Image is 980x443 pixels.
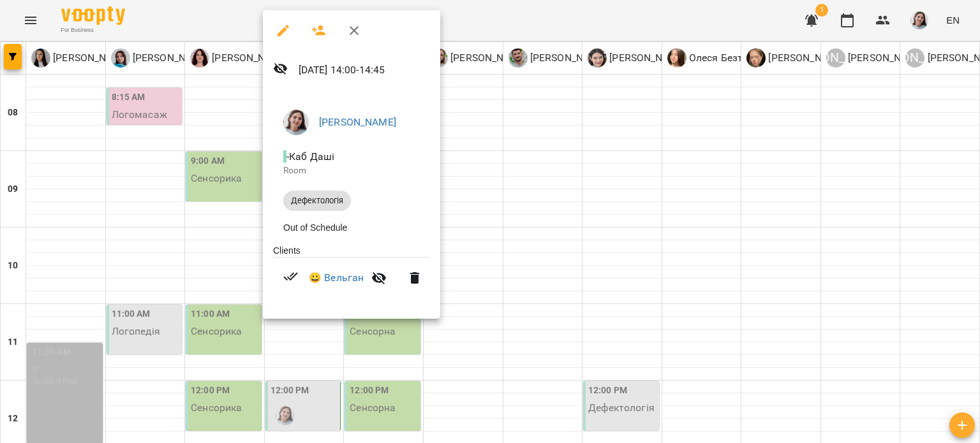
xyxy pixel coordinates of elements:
[283,195,351,207] span: Дефектологія
[309,270,364,286] a: 😀 Вельган
[273,216,430,239] li: Out of Schedule
[283,110,309,135] img: 6242ec16dc90ad4268c72ceab8d6e351.jpeg
[283,164,420,177] p: Room
[273,244,430,303] ul: Clients
[283,150,338,163] span: - Каб Даші
[299,62,430,78] p: [DATE] 14:00 - 14:45
[319,116,396,128] a: [PERSON_NAME]
[283,269,299,284] svg: Paid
